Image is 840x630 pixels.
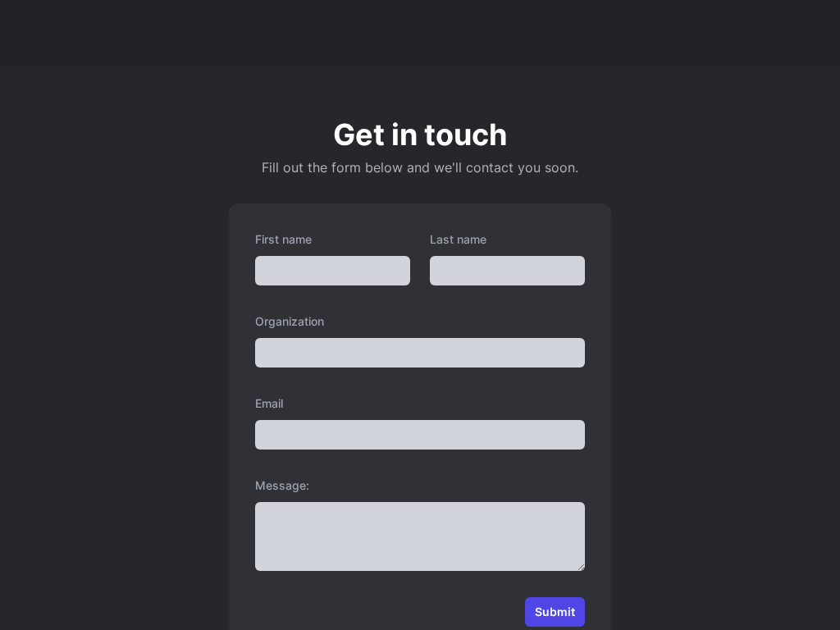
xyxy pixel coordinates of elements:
label: First name [255,230,410,249]
label: Last name [430,230,585,249]
label: Email [255,394,585,413]
p: Get in touch [229,118,611,151]
p: Fill out the form below and we'll contact you soon. [229,157,611,177]
label: Message: [255,476,585,495]
label: Organization [255,312,585,331]
button: Submit [525,597,585,627]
